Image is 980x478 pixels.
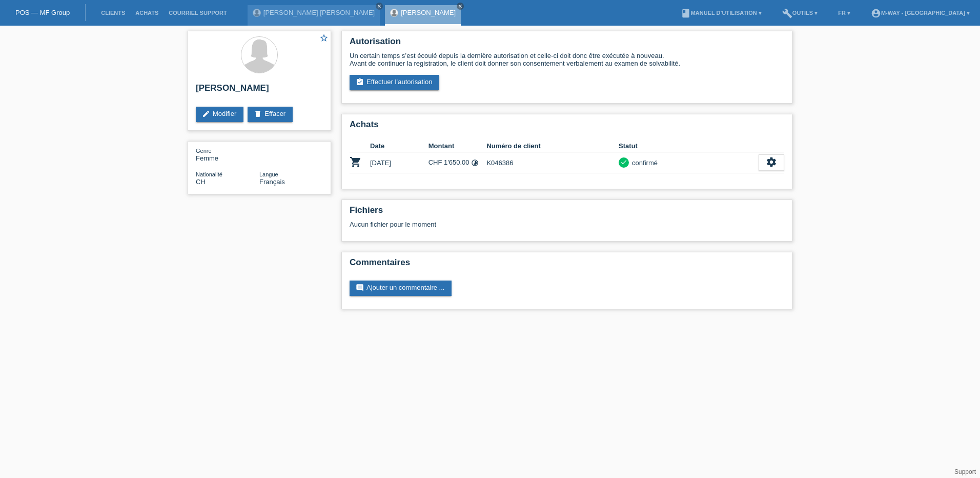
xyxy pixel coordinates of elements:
[350,205,784,221] h2: Fichiers
[164,10,232,16] a: Courriel Support
[350,156,362,168] i: POSP00026997
[350,281,452,296] a: commentAjouter un commentaire ...
[376,3,383,10] a: close
[833,10,855,16] a: FR ▾
[259,178,285,186] span: Français
[263,9,375,16] a: [PERSON_NAME] [PERSON_NAME]
[319,33,329,43] i: star_border
[254,110,262,118] i: delete
[486,140,619,152] th: Numéro de client
[619,140,759,152] th: Statut
[196,83,323,98] h2: [PERSON_NAME]
[676,10,767,16] a: bookManuel d’utilisation ▾
[196,178,206,186] span: Suisse
[871,8,881,18] i: account_circle
[782,8,792,18] i: build
[350,221,663,228] div: Aucun fichier pour le moment
[202,110,210,118] i: edit
[766,156,777,168] i: settings
[377,4,382,9] i: close
[96,10,130,16] a: Clients
[196,171,222,177] span: Nationalité
[486,152,619,173] td: K046386
[458,4,463,9] i: close
[457,3,464,10] a: close
[350,75,439,90] a: assignment_turned_inEffectuer l’autorisation
[196,147,259,162] div: Femme
[401,9,456,16] a: [PERSON_NAME]
[319,33,329,44] a: star_border
[130,10,164,16] a: Achats
[356,284,364,292] i: comment
[259,171,278,177] span: Langue
[777,10,823,16] a: buildOutils ▾
[428,140,487,152] th: Montant
[15,9,70,16] a: POS — MF Group
[428,152,487,173] td: CHF 1'650.00
[196,107,243,122] a: editModifier
[620,158,627,166] i: check
[196,148,212,154] span: Genre
[471,159,479,167] i: Taux fixes (12 versements)
[370,140,428,152] th: Date
[248,107,293,122] a: deleteEffacer
[356,78,364,86] i: assignment_turned_in
[370,152,428,173] td: [DATE]
[681,8,691,18] i: book
[350,36,784,52] h2: Autorisation
[954,468,976,475] a: Support
[350,52,784,67] div: Un certain temps s’est écoulé depuis la dernière autorisation et celle-ci doit donc être exécutée...
[866,10,975,16] a: account_circlem-way - [GEOGRAPHIC_DATA] ▾
[350,257,784,273] h2: Commentaires
[350,120,784,135] h2: Achats
[629,157,658,168] div: confirmé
